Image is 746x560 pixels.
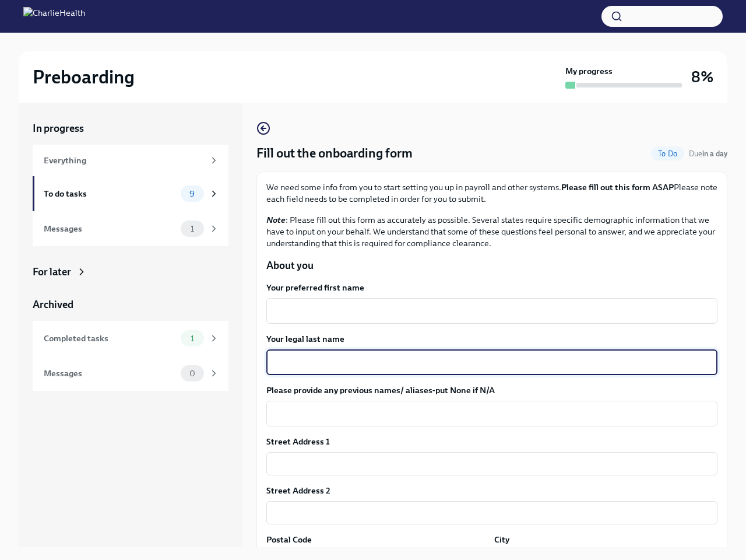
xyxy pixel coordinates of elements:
[494,534,509,545] label: City
[44,367,176,380] div: Messages
[266,436,330,447] label: Street Address 1
[33,176,228,211] a: To do tasks9
[561,182,674,192] strong: Please fill out this form ASAP
[23,7,85,26] img: CharlieHealth
[33,265,228,279] a: For later
[33,321,228,356] a: Completed tasks1
[184,225,201,233] span: 1
[266,214,717,249] p: : Please fill out this form as accurately as possible. Several states require specific demographi...
[266,384,717,396] label: Please provide any previous names/ aliases-put None if N/A
[184,334,201,343] span: 1
[266,333,717,345] label: Your legal last name
[44,222,176,235] div: Messages
[691,66,713,87] h3: 8%
[33,265,71,279] div: For later
[182,369,202,378] span: 0
[689,148,727,159] span: October 2nd, 2025 06:00
[33,121,228,135] a: In progress
[256,145,413,162] h4: Fill out the onboarding form
[266,181,717,205] p: We need some info from you to start setting you up in payroll and other systems. Please note each...
[565,65,613,77] strong: My progress
[266,534,312,545] label: Postal Code
[689,149,727,158] span: Due
[44,332,176,345] div: Completed tasks
[266,485,330,496] label: Street Address 2
[44,187,176,200] div: To do tasks
[33,297,228,311] a: Archived
[33,356,228,391] a: Messages0
[266,258,717,272] p: About you
[651,149,684,158] span: To Do
[702,149,727,158] strong: in a day
[266,282,717,293] label: Your preferred first name
[266,215,286,225] strong: Note
[33,65,135,89] h2: Preboarding
[33,145,228,176] a: Everything
[44,154,204,167] div: Everything
[33,211,228,246] a: Messages1
[182,190,202,198] span: 9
